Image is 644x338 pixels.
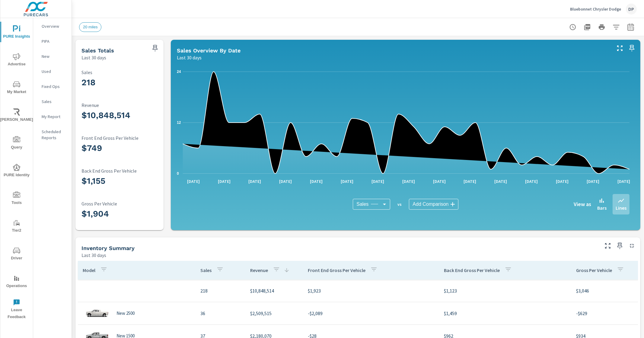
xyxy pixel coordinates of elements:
[33,37,72,46] div: PIPA
[2,219,31,234] span: Tier2
[2,108,31,123] span: [PERSON_NAME]
[33,52,72,61] div: New
[81,54,106,61] p: Last 30 days
[200,310,241,317] p: 36
[444,267,500,273] p: Back End Gross Per Vehicle
[308,287,434,294] p: $1,923
[81,245,135,251] h5: Inventory Summary
[552,178,573,184] p: [DATE]
[627,43,637,53] span: Save this to your personalized report
[85,304,109,322] img: glamour
[367,178,388,184] p: [DATE]
[353,199,390,210] div: Sales
[250,310,298,317] p: $2,509,515
[336,178,358,184] p: [DATE]
[81,47,114,54] h5: Sales Totals
[183,178,204,184] p: [DATE]
[83,267,95,273] p: Model
[33,97,72,106] div: Sales
[429,178,450,184] p: [DATE]
[42,53,67,59] p: New
[2,81,31,95] span: My Market
[581,21,593,33] button: "Export Report to PDF"
[177,47,241,54] h5: Sales Overview By Date
[33,82,72,91] div: Fixed Ops
[33,127,72,142] div: Scheduled Reports
[460,178,481,184] p: [DATE]
[81,143,161,153] h3: $749
[2,299,31,321] span: Leave Feedback
[81,176,161,186] h3: $1,155
[42,99,67,105] p: Sales
[306,178,327,184] p: [DATE]
[356,201,368,207] span: Sales
[177,171,179,176] text: 0
[521,178,542,184] p: [DATE]
[244,178,265,184] p: [DATE]
[613,178,634,184] p: [DATE]
[81,168,161,174] p: Back End Gross Per Vehicle
[2,25,31,40] span: PURE Insights
[177,70,181,74] text: 24
[2,164,31,179] span: PURE Identity
[626,4,637,14] div: DP
[444,287,566,294] p: $1,123
[79,25,101,29] span: 20 miles
[81,77,161,88] h3: 218
[81,135,161,141] p: Front End Gross Per Vehicle
[81,201,161,206] p: Gross Per Vehicle
[42,38,67,44] p: PIPA
[390,202,409,207] p: vs
[570,6,621,12] p: Bluebonnet Chrysler Dodge
[2,275,31,289] span: Operations
[177,120,181,125] text: 12
[0,18,33,323] div: nav menu
[308,267,365,273] p: Front End Gross Per Vehicle
[2,192,31,206] span: Tools
[81,252,106,259] p: Last 30 days
[42,83,67,89] p: Fixed Ops
[275,178,296,184] p: [DATE]
[596,21,608,33] button: Print Report
[2,53,31,68] span: Advertise
[308,310,434,317] p: -$2,089
[200,287,241,294] p: 218
[200,267,212,273] p: Sales
[615,241,625,251] span: Save this to your personalized report
[597,204,607,211] p: Bars
[413,201,448,207] span: Add Comparison
[33,22,72,31] div: Overview
[177,54,202,61] p: Last 30 days
[398,178,419,184] p: [DATE]
[627,241,637,251] button: Minimize Widget
[42,23,67,29] p: Overview
[150,43,160,53] span: Save this to your personalized report
[2,136,31,151] span: Query
[81,70,161,75] p: Sales
[81,209,161,219] h3: $1,904
[250,287,298,294] p: $10,848,514
[81,110,161,120] h3: $10,848,514
[33,112,72,121] div: My Report
[81,102,161,108] p: Revenue
[603,241,613,251] button: Make Fullscreen
[42,68,67,74] p: Used
[444,310,566,317] p: $1,459
[116,311,135,316] p: New 2500
[616,204,626,211] p: Lines
[214,178,235,184] p: [DATE]
[42,114,67,120] p: My Report
[574,201,591,207] h6: View as
[582,178,604,184] p: [DATE]
[250,267,268,273] p: Revenue
[610,21,622,33] button: Apply Filters
[42,129,67,141] p: Scheduled Reports
[2,247,31,262] span: Driver
[33,67,72,76] div: Used
[490,178,511,184] p: [DATE]
[409,199,458,210] div: Add Comparison
[576,267,612,273] p: Gross Per Vehicle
